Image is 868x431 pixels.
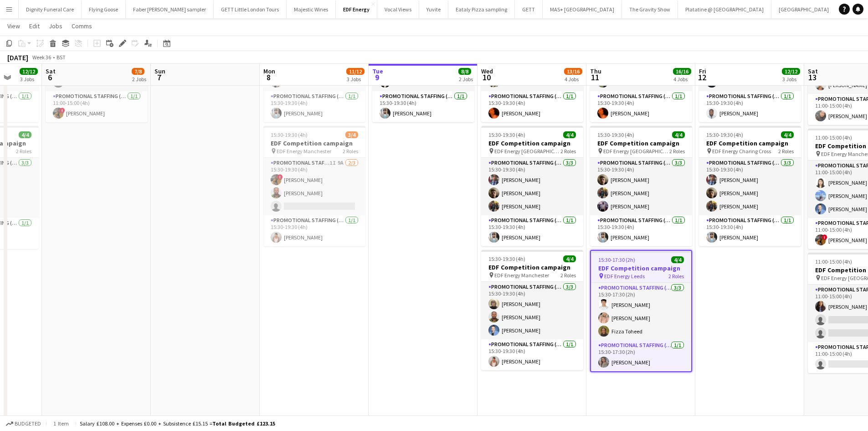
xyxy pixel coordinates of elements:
[481,139,583,147] h3: EDF Competition campaign
[153,72,165,83] span: 7
[263,126,365,246] app-job-card: 15:30-19:30 (4h)3/4EDF Competition campaign EDF Energy Manchester2 RolesPromotional Staffing (Fly...
[699,139,801,147] h3: EDF Competition campaign
[699,215,801,246] app-card-role: Promotional Staffing (Team Leader)1/115:30-19:30 (4h)[PERSON_NAME]
[15,421,41,427] span: Budgeted
[481,263,583,271] h3: EDF Competition campaign
[782,76,800,83] div: 3 Jobs
[698,72,706,83] span: 12
[815,258,852,265] span: 11:00-15:00 (4h)
[19,0,82,18] button: Dignity Funeral Care
[126,0,214,18] button: Faber [PERSON_NAME] sampler
[481,158,583,215] app-card-role: Promotional Staffing (Flyering Staff)3/315:30-19:30 (4h)[PERSON_NAME][PERSON_NAME][PERSON_NAME]
[515,0,543,18] button: GETT
[598,256,635,263] span: 15:30-17:30 (2h)
[781,131,794,138] span: 4/4
[345,131,358,138] span: 3/4
[597,131,634,138] span: 15:30-19:30 (4h)
[699,91,801,122] app-card-role: Promotional Staffing (Team Leader)1/115:30-19:30 (4h)[PERSON_NAME]
[56,54,66,61] div: BST
[480,72,493,83] span: 10
[277,148,331,155] span: EDF Energy Manchester
[673,68,691,75] span: 16/16
[82,0,126,18] button: Flying Goose
[20,68,38,75] span: 12/12
[68,20,96,32] a: Comms
[263,158,365,215] app-card-role: Promotional Staffing (Flyering Staff)1I9A2/315:30-19:30 (4h)![PERSON_NAME][PERSON_NAME]
[815,134,852,141] span: 11:00-15:00 (4h)
[678,0,771,18] button: Platatine @ [GEOGRAPHIC_DATA]
[262,72,275,83] span: 8
[371,72,383,83] span: 9
[590,91,692,122] app-card-role: Promotional Staffing (Team Leader)1/115:30-19:30 (4h)[PERSON_NAME]
[706,131,743,138] span: 15:30-19:30 (4h)
[49,22,62,30] span: Jobs
[778,148,794,155] span: 2 Roles
[481,126,583,246] app-job-card: 15:30-19:30 (4h)4/4EDF Competition campaign EDF Energy [GEOGRAPHIC_DATA]2 RolesPromotional Staffi...
[448,0,515,18] button: Eataly Pizza sampling
[20,76,37,83] div: 3 Jobs
[46,91,148,122] app-card-role: Promotional Staffing (Team Leader)1/111:00-15:00 (4h)![PERSON_NAME]
[26,20,43,32] a: Edit
[589,72,601,83] span: 11
[494,148,560,155] span: EDF Energy [GEOGRAPHIC_DATA]
[132,76,146,83] div: 2 Jobs
[481,215,583,246] app-card-role: Promotional Staffing (Team Leader)1/115:30-19:30 (4h)[PERSON_NAME]
[590,126,692,246] app-job-card: 15:30-19:30 (4h)4/4EDF Competition campaign EDF Energy [GEOGRAPHIC_DATA]2 RolesPromotional Staffi...
[459,76,473,83] div: 2 Jobs
[603,148,669,155] span: EDF Energy [GEOGRAPHIC_DATA]
[271,131,308,138] span: 15:30-19:30 (4h)
[494,272,549,279] span: EDF Energy Manchester
[30,54,53,61] span: Week 36
[488,131,525,138] span: 15:30-19:30 (4h)
[458,68,471,75] span: 8/8
[671,256,684,263] span: 4/4
[419,0,448,18] button: Yuvite
[591,340,691,371] app-card-role: Promotional Staffing (Team Leader)1/115:30-17:30 (2h)[PERSON_NAME]
[590,250,692,372] app-job-card: 15:30-17:30 (2h)4/4EDF Competition campaign EDF Energy Leeds2 RolesPromotional Staffing (Flyering...
[372,91,474,122] app-card-role: Promotional Staffing (Team Leader)1/115:30-19:30 (4h)[PERSON_NAME]
[564,68,582,75] span: 13/16
[808,67,818,75] span: Sat
[287,0,336,18] button: Majestic Wines
[263,139,365,147] h3: EDF Competition campaign
[806,72,818,83] span: 13
[591,264,691,272] h3: EDF Competition campaign
[44,72,56,83] span: 6
[699,126,801,246] app-job-card: 15:30-19:30 (4h)4/4EDF Competition campaign EDF Energy Charing Cross2 RolesPromotional Staffing (...
[154,67,165,75] span: Sun
[563,131,576,138] span: 4/4
[782,68,800,75] span: 12/12
[771,0,837,18] button: [GEOGRAPHIC_DATA]
[212,420,275,427] span: Total Budgeted £123.15
[263,67,275,75] span: Mon
[346,68,365,75] span: 11/12
[488,255,525,262] span: 15:30-19:30 (4h)
[347,76,364,83] div: 3 Jobs
[481,250,583,370] app-job-card: 15:30-19:30 (4h)4/4EDF Competition campaign EDF Energy Manchester2 RolesPromotional Staffing (Fly...
[277,174,283,180] span: !
[622,0,678,18] button: The Gravity Show
[372,67,383,75] span: Tue
[699,67,706,75] span: Fri
[80,420,275,427] div: Salary £108.00 + Expenses £0.00 + Subsistence £15.15 =
[565,76,582,83] div: 4 Jobs
[481,91,583,122] app-card-role: Promotional Staffing (Team Leader)1/115:30-19:30 (4h)[PERSON_NAME]
[5,419,42,429] button: Budgeted
[263,215,365,246] app-card-role: Promotional Staffing (Team Leader)1/115:30-19:30 (4h)[PERSON_NAME]
[4,20,24,32] a: View
[668,273,684,280] span: 2 Roles
[46,67,56,75] span: Sat
[481,67,493,75] span: Wed
[343,148,358,155] span: 2 Roles
[560,272,576,279] span: 2 Roles
[563,255,576,262] span: 4/4
[19,131,31,138] span: 4/4
[590,139,692,147] h3: EDF Competition campaign
[590,158,692,215] app-card-role: Promotional Staffing (Flyering Staff)3/315:30-19:30 (4h)[PERSON_NAME][PERSON_NAME][PERSON_NAME]
[50,420,72,427] span: 1 item
[591,283,691,340] app-card-role: Promotional Staffing (Flyering Staff)3/315:30-17:30 (2h)[PERSON_NAME][PERSON_NAME]Fizza Toheed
